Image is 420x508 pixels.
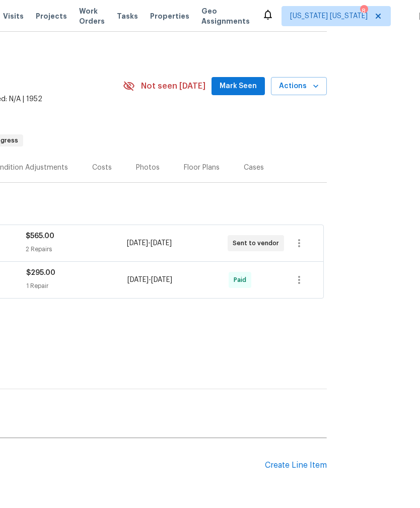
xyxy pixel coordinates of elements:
[127,276,149,283] span: [DATE]
[141,81,205,91] span: Not seen [DATE]
[220,80,257,93] span: Mark Seen
[136,163,160,173] div: Photos
[151,240,172,247] span: [DATE]
[360,6,367,16] div: 8
[79,6,105,26] span: Work Orders
[233,238,283,248] span: Sent to vendor
[3,11,24,21] span: Visits
[184,163,220,173] div: Floor Plans
[92,163,112,173] div: Costs
[212,77,265,96] button: Mark Seen
[26,281,127,291] div: 1 Repair
[271,77,327,96] button: Actions
[265,461,327,470] div: Create Line Item
[117,13,138,20] span: Tasks
[234,275,250,285] span: Paid
[151,276,172,283] span: [DATE]
[36,11,67,21] span: Projects
[201,6,250,26] span: Geo Assignments
[127,238,172,248] span: -
[150,11,189,21] span: Properties
[26,269,55,276] span: $295.00
[26,233,54,240] span: $565.00
[279,80,319,93] span: Actions
[244,163,264,173] div: Cases
[290,11,368,21] span: [US_STATE] [US_STATE]
[127,240,148,247] span: [DATE]
[26,244,126,254] div: 2 Repairs
[127,275,172,285] span: -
